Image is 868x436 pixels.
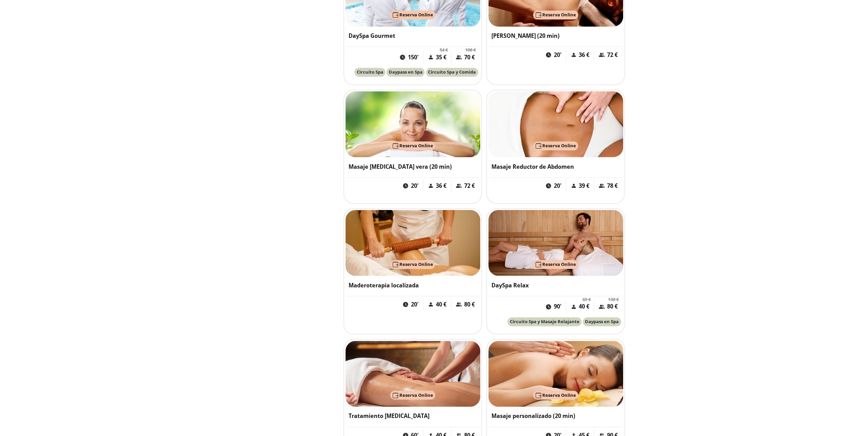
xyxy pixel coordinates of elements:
span: 150' [408,54,418,61]
h3: Masaje [MEDICAL_DATA] vera (20 min) [349,163,477,171]
a: Reserva OnlineMasaje Reductor de Abdomen20'39 €78 € [486,90,625,204]
span: 108 € [465,47,476,54]
span: Circuito Spa y Masaje Relajante [510,318,579,325]
span: 54 € [440,47,448,54]
span: Circuito Spa [357,69,383,75]
span: 70 € [464,54,475,61]
h3: DaySpa Gourmet [349,32,477,40]
h3: [PERSON_NAME] (20 min) [491,32,620,40]
span: Reserva Online [542,12,576,18]
span: Reserva Online [542,392,576,398]
span: 40 € [436,301,446,309]
span: Reserva Online [399,142,433,149]
a: Reserva OnlineMaderoterapia localizada20'40 €80 € [343,208,482,335]
span: 78 € [607,182,618,190]
span: 20' [554,51,561,59]
span: 40 € [579,303,589,311]
h3: DaySpa Relax [491,282,620,289]
span: Reserva Online [399,12,433,18]
h3: Tratamiento [MEDICAL_DATA] [349,412,477,420]
h3: Maderoterapia localizada [349,282,477,289]
span: 90' [554,303,561,311]
h3: Masaje personalizado (20 min) [491,412,620,420]
a: Reserva OnlineMasaje [MEDICAL_DATA] vera (20 min)20'36 €72 € [343,90,482,204]
span: 72 € [607,51,618,59]
span: 80 € [464,301,475,309]
span: Daypass en Spa [389,69,423,75]
span: Circuito Spa y Comida [428,69,476,75]
span: Daypass en Spa [585,318,619,325]
span: Reserva Online [399,392,433,398]
span: 72 € [464,182,475,190]
span: 20' [554,182,561,190]
span: 20' [411,301,418,309]
h3: Masaje Reductor de Abdomen [491,163,620,171]
a: Reserva OnlineDaySpa Relax90'65 €40 €130 €80 €Circuito Spa y Masaje RelajanteDaypass en Spa [486,208,625,335]
span: Reserva Online [542,261,576,267]
span: 130 € [608,296,619,303]
span: 39 € [579,182,589,190]
span: Reserva Online [399,261,433,267]
span: 36 € [436,182,446,190]
span: 65 € [583,296,591,303]
span: 80 € [607,303,618,311]
span: 20' [411,182,418,190]
span: Reserva Online [542,142,576,149]
span: 35 € [436,54,446,61]
span: 36 € [579,51,589,59]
